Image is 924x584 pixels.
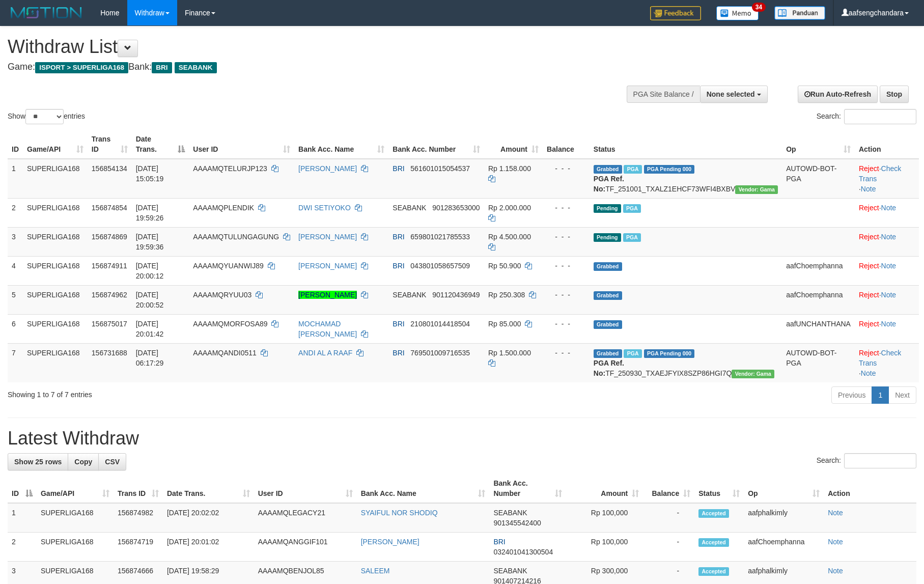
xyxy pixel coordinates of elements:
[590,343,782,382] td: TF_250930_TXAEJFYIX8SZP86HGI7Q
[23,130,88,159] th: Game/API: activate to sort column ascending
[23,227,88,256] td: SUPERLIGA168
[831,386,872,404] a: Previous
[698,538,729,547] span: Accepted
[193,291,251,299] span: AAAAMQRYUU03
[859,349,901,367] a: Check Trans
[37,474,114,503] th: Game/API: activate to sort column ascending
[410,233,470,241] span: Copy 659801021785533 to clipboard
[547,232,585,242] div: - - -
[643,533,694,562] td: -
[566,503,643,533] td: Rp 100,000
[254,503,357,533] td: AAAAMQLEGACY21
[872,386,889,404] a: 1
[393,349,404,357] span: BRI
[817,109,916,124] label: Search:
[881,204,897,212] a: Note
[8,130,23,159] th: ID
[488,291,525,299] span: Rp 250.308
[114,503,163,533] td: 156874982
[744,533,824,562] td: aafChoemphanna
[432,204,480,212] span: Copy 901283653000 to clipboard
[8,227,23,256] td: 3
[493,509,527,517] span: SEABANK
[68,453,99,470] a: Copy
[357,474,490,503] th: Bank Acc. Name: activate to sort column ascending
[493,538,505,546] span: BRI
[594,233,621,242] span: Pending
[547,261,585,271] div: - - -
[782,256,855,285] td: aafChoemphanna
[855,256,919,285] td: ·
[828,509,843,517] a: Note
[193,320,267,328] span: AAAAMQMORFOSA89
[74,458,92,466] span: Copy
[828,567,843,575] a: Note
[798,86,878,103] a: Run Auto-Refresh
[92,291,127,299] span: 156874962
[98,453,126,470] a: CSV
[594,262,622,271] span: Grabbed
[298,291,357,299] a: [PERSON_NAME]
[861,369,876,377] a: Note
[732,370,774,378] span: Vendor URL: https://trx31.1velocity.biz
[393,262,404,270] span: BRI
[410,164,470,173] span: Copy 561601015054537 to clipboard
[782,314,855,343] td: aafUNCHANTHANA
[782,285,855,314] td: aafChoemphanna
[744,503,824,533] td: aafphalkimly
[855,343,919,382] td: · ·
[493,548,553,556] span: Copy 032401041300504 to clipboard
[8,385,377,400] div: Showing 1 to 7 of 7 entries
[175,62,217,73] span: SEABANK
[136,233,164,251] span: [DATE] 19:59:36
[782,159,855,199] td: AUTOWD-BOT-PGA
[594,204,621,213] span: Pending
[547,203,585,213] div: - - -
[8,37,606,57] h1: Withdraw List
[735,185,778,194] span: Vendor URL: https://trx31.1velocity.biz
[488,320,521,328] span: Rp 85.000
[650,6,701,20] img: Feedback.jpg
[136,204,164,222] span: [DATE] 19:59:26
[8,314,23,343] td: 6
[594,291,622,300] span: Grabbed
[859,320,879,328] a: Reject
[8,159,23,199] td: 1
[624,165,641,174] span: Marked by aafsengchandara
[298,204,351,212] a: DWI SETIYOKO
[298,262,357,270] a: [PERSON_NAME]
[298,164,357,173] a: [PERSON_NAME]
[410,349,470,357] span: Copy 769501009716535 to clipboard
[136,349,164,367] span: [DATE] 06:17:29
[254,474,357,503] th: User ID: activate to sort column ascending
[844,109,916,124] input: Search:
[8,428,916,449] h1: Latest Withdraw
[92,320,127,328] span: 156875017
[8,453,68,470] a: Show 25 rows
[105,458,120,466] span: CSV
[410,320,470,328] span: Copy 210801014418504 to clipboard
[594,349,622,358] span: Grabbed
[698,567,729,576] span: Accepted
[493,567,527,575] span: SEABANK
[361,538,419,546] a: [PERSON_NAME]
[488,204,531,212] span: Rp 2.000.000
[193,262,263,270] span: AAAAMQYUANWIJ89
[782,343,855,382] td: AUTOWD-BOT-PGA
[393,233,404,241] span: BRI
[8,198,23,227] td: 2
[855,227,919,256] td: ·
[590,130,782,159] th: Status
[136,320,164,338] span: [DATE] 20:01:42
[163,474,254,503] th: Date Trans.: activate to sort column ascending
[37,533,114,562] td: SUPERLIGA168
[859,233,879,241] a: Reject
[859,164,901,183] a: Check Trans
[361,567,390,575] a: SALEEM
[23,285,88,314] td: SUPERLIGA168
[189,130,294,159] th: User ID: activate to sort column ascending
[35,62,128,73] span: ISPORT > SUPERLIGA168
[590,159,782,199] td: TF_251001_TXALZ1EHCF73WFI4BXBV
[23,314,88,343] td: SUPERLIGA168
[493,519,541,527] span: Copy 901345542400 to clipboard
